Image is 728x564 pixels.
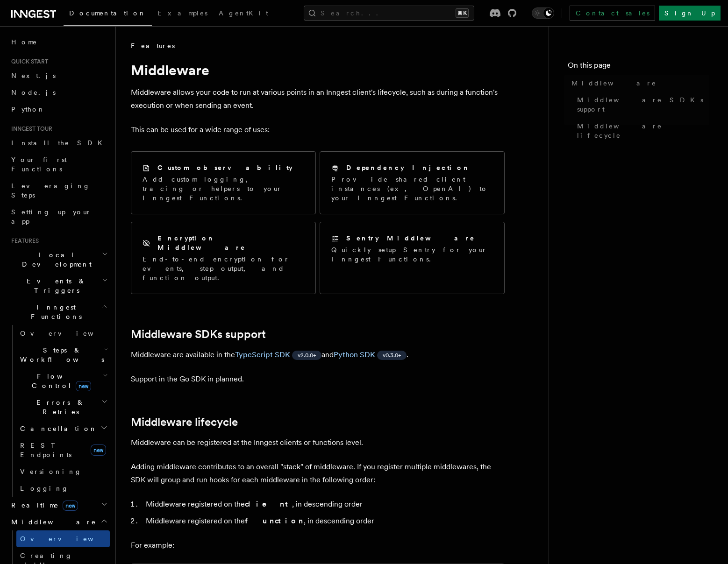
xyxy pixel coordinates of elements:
a: Python [7,101,110,118]
span: Events & Triggers [7,276,102,295]
a: Logging [16,480,110,497]
a: Middleware lifecycle [131,416,238,429]
span: Setting up your app [11,208,92,225]
span: REST Endpoints [20,442,71,458]
p: Middleware allows your code to run at various points in an Inngest client's lifecycle, such as du... [131,86,505,112]
p: Support in the Go SDK in planned. [131,373,505,386]
li: Middleware registered on the , in descending order [143,515,505,528]
a: REST Endpointsnew [16,437,110,463]
a: Overview [16,530,110,547]
span: Home [11,37,37,47]
button: Cancellation [16,420,110,437]
span: Middleware [7,517,96,527]
p: Adding middleware contributes to an overall "stack" of middleware. If you register multiple middl... [131,460,505,486]
span: Next.js [11,72,56,79]
a: Custom observabilityAdd custom logging, tracing or helpers to your Inngest Functions. [131,151,316,214]
span: Node.js [11,89,56,96]
span: Features [7,237,39,245]
button: Inngest Functions [7,299,110,325]
span: Versioning [20,468,82,475]
button: Local Development [7,247,110,273]
a: Next.js [7,67,110,84]
a: Encryption MiddlewareEnd-to-end encryption for events, step output, and function output. [131,222,316,294]
button: Flow Controlnew [16,368,110,394]
a: AgentKit [213,3,274,25]
a: Node.js [7,84,110,101]
span: Logging [20,485,69,492]
h2: Custom observability [157,163,293,172]
a: Middleware [568,75,709,92]
span: Quick start [7,58,48,65]
a: Leveraging Steps [7,177,110,204]
span: AgentKit [219,9,268,17]
a: Documentation [64,3,152,26]
span: Leveraging Steps [11,182,90,199]
a: Middleware SDKs support [131,328,266,341]
span: new [63,501,78,511]
button: Steps & Workflows [16,342,110,368]
span: Overview [20,330,116,337]
h2: Sentry Middleware [346,233,475,243]
a: Setting up your app [7,204,110,230]
span: Middleware [571,78,657,88]
span: Install the SDK [11,139,108,147]
h2: Encryption Middleware [157,233,304,252]
span: v0.3.0+ [383,352,401,359]
p: For example: [131,539,505,552]
p: Middleware are available in the and . [131,348,505,361]
button: Realtimenew [7,497,110,514]
span: Errors & Retries [16,398,101,416]
a: Sign Up [659,6,721,21]
span: Documentation [69,9,146,17]
p: Add custom logging, tracing or helpers to your Inngest Functions. [143,175,304,203]
span: Overview [20,535,116,543]
span: Your first Functions [11,156,67,173]
p: Middleware can be registered at the Inngest clients or functions level. [131,436,505,449]
a: Contact sales [570,6,655,21]
button: Toggle dark mode [532,7,554,19]
span: Examples [157,9,207,17]
p: This can be used for a wide range of uses: [131,123,505,136]
span: Cancellation [16,424,97,433]
a: Your first Functions [7,151,110,177]
a: Dependency InjectionProvide shared client instances (ex, OpenAI) to your Inngest Functions. [320,151,505,214]
span: Middleware SDKs support [577,95,709,114]
strong: client [245,500,292,508]
a: Middleware SDKs support [573,92,709,118]
div: Inngest Functions [7,325,110,497]
li: Middleware registered on the , in descending order [143,498,505,511]
p: Provide shared client instances (ex, OpenAI) to your Inngest Functions. [331,175,493,203]
span: Inngest Functions [7,303,101,321]
h2: Dependency Injection [346,163,470,172]
span: Flow Control [16,372,103,390]
span: Local Development [7,250,102,269]
kbd: ⌘K [456,8,469,18]
span: v2.0.0+ [298,352,316,359]
button: Errors & Retries [16,394,110,420]
span: Middleware lifecycle [577,121,709,140]
button: Middleware [7,514,110,530]
span: Python [11,106,45,113]
a: Sentry MiddlewareQuickly setup Sentry for your Inngest Functions. [320,222,505,294]
a: Python SDK [334,350,375,359]
strong: function [245,516,304,525]
button: Search...⌘K [304,6,474,21]
h1: Middleware [131,62,505,78]
h4: On this page [568,60,709,75]
span: Steps & Workflows [16,345,104,364]
p: End-to-end encryption for events, step output, and function output. [143,254,304,282]
a: Home [7,34,110,50]
a: Examples [152,3,213,25]
a: Install the SDK [7,134,110,151]
span: new [91,444,106,456]
a: Middleware lifecycle [573,118,709,144]
button: Events & Triggers [7,273,110,299]
span: Realtime [7,501,78,510]
span: Inngest tour [7,125,52,133]
a: Overview [16,325,110,342]
a: Versioning [16,463,110,480]
a: TypeScript SDK [235,350,290,359]
p: Quickly setup Sentry for your Inngest Functions. [331,245,493,264]
span: Features [131,41,175,50]
span: new [76,381,91,391]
